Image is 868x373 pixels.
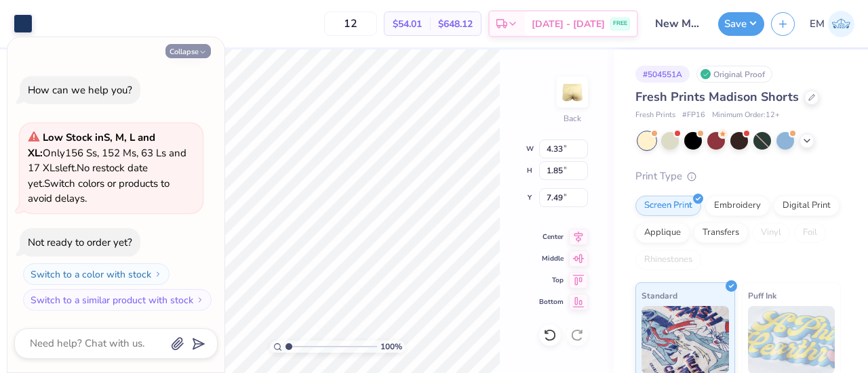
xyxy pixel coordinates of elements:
button: Save [718,12,764,36]
div: Vinyl [752,223,790,243]
div: How can we help you? [28,83,132,97]
div: Transfers [694,223,748,243]
span: Center [539,232,564,242]
span: Only 156 Ss, 152 Ms, 63 Ls and 17 XLs left. Switch colors or products to avoid delays. [28,131,186,205]
span: FREE [613,19,627,28]
img: Switch to a similar product with stock [196,296,204,304]
button: Switch to a similar product with stock [23,289,212,311]
span: $54.01 [393,17,422,31]
div: Not ready to order yet? [28,236,132,249]
span: Standard [642,288,677,303]
strong: Low Stock in S, M, L and XL : [28,131,155,160]
span: Top [539,276,564,285]
span: Puff Ink [748,288,776,303]
span: EM [810,16,825,32]
div: Rhinestones [635,250,701,270]
span: Fresh Prints [635,110,675,121]
div: Back [564,112,581,125]
div: Applique [635,223,690,243]
span: Fresh Prints Madison Shorts [635,89,799,105]
div: Digital Print [774,196,840,216]
div: Foil [794,223,826,243]
button: Switch to a color with stock [23,263,170,285]
div: Screen Print [635,196,701,216]
span: 100 % [380,341,402,353]
button: Collapse [165,44,211,58]
div: Embroidery [705,196,770,216]
div: Original Proof [696,66,772,83]
img: Emily Mcclelland [828,11,854,37]
div: # 504551A [635,66,690,83]
div: Print Type [635,169,841,184]
img: Switch to a color with stock [154,270,162,278]
input: Untitled Design [645,10,711,37]
a: EM [810,11,854,37]
span: [DATE] - [DATE] [532,17,605,31]
span: # FP16 [682,110,705,121]
span: $648.12 [438,17,473,31]
span: Minimum Order: 12 + [712,110,780,121]
span: Middle [539,254,564,263]
span: No restock date yet. [28,161,148,190]
input: – – [324,12,377,36]
span: Bottom [539,297,564,307]
img: Back [559,79,586,106]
